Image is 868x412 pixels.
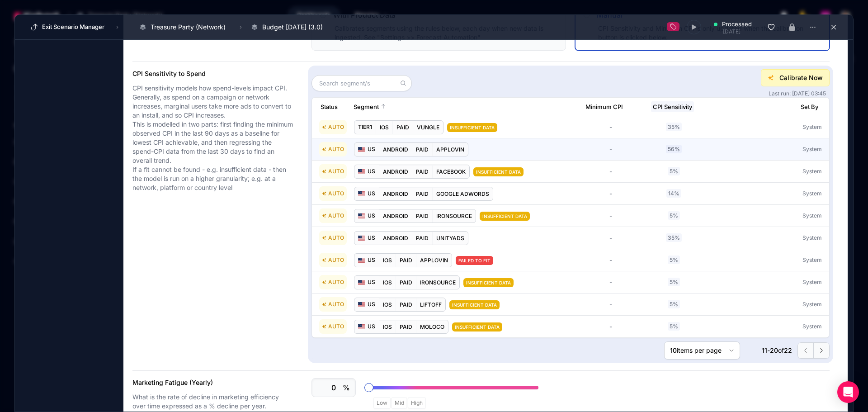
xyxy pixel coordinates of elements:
span: AUTO [328,256,344,264]
span: US [368,190,375,197]
button: AUTOUSANDROIDPAIDFACEBOOKINSUFFICIENT DATA-5%System [312,160,830,182]
p: CPI sensitivity models how spend-levels impact CPI. Generally, as spend on a campaign or network ... [132,84,293,120]
span: US [368,146,375,153]
div: IOS [376,121,392,134]
div: - [580,256,642,265]
span: System [802,212,822,219]
span: US [368,256,375,264]
p: What is the rate of decline in marketing efficiency over time expressed as a % decline per year. [132,393,293,411]
p: If a fit cannot be found - e.g. insufficient data - then the model is run on a higher granularity... [132,165,293,192]
div: Open Intercom Messenger [837,381,859,403]
span: IRONSOURCE [436,213,472,219]
span: › [238,24,244,31]
span: 11 [762,346,767,354]
span: FAILED TO FIT [458,257,491,264]
div: IOS [379,254,396,267]
span: System [802,146,822,153]
div: ANDROID [379,187,412,200]
span: % [311,378,356,397]
span: IRONSOURCE [420,279,456,286]
span: 5% [668,322,680,331]
span: Budget [DATE] (3.0) [262,23,323,32]
span: AUTO [328,168,344,175]
span: APPLOVIN [420,257,448,264]
span: AUTO [328,279,344,286]
span: VUNGLE [417,124,439,131]
div: - [580,189,642,198]
span: PAID [416,168,429,175]
div: - [580,211,642,220]
div: Mid [392,397,407,409]
button: AUTOUSANDROIDPAIDUNITYADS-35%System [312,227,830,249]
button: 10items per page [664,341,740,360]
p: This is modelled in two parts: first finding the minimum observed CPI in the last 90 days as a ba... [132,120,293,165]
span: PAID [396,124,409,131]
button: Minimum CPI [577,102,638,111]
span: MOLOCO [420,323,444,330]
span: US [368,168,375,175]
span: PAID [416,213,429,219]
span: INSUFFICIENT DATA [482,213,527,220]
span: AUTO [328,301,344,308]
button: Budget [DATE] (3.0) [246,19,332,35]
span: TIER1 [358,123,372,131]
span: AUTO [328,323,344,330]
h3: Marketing Fatigue (Yearly) [132,378,213,387]
span: 5% [668,300,680,308]
span: Set By [801,102,822,111]
span: System [802,234,822,242]
div: - [580,322,642,331]
div: High [408,397,426,409]
span: 5% [668,256,680,264]
div: IOS [379,298,396,311]
span: 5% [668,167,680,175]
div: - [580,145,642,154]
span: Segment [354,103,379,110]
span: US [368,212,375,219]
button: Calibrate Now [761,69,830,86]
span: 14% [666,189,681,198]
span: AUTO [328,212,344,219]
span: LIFTOFF [420,301,442,308]
span: System [802,123,822,131]
button: AUTOUSANDROIDPAIDGOOGLE ADWORDS-14%System [312,182,830,204]
span: processed [722,20,752,29]
div: - [580,167,642,176]
span: INSUFFICIENT DATA [452,301,497,308]
span: INSUFFICIENT DATA [466,279,511,286]
button: Treasure Party (Network) [135,19,235,35]
span: AUTO [328,123,344,131]
span: US [368,279,375,286]
span: System [802,301,822,308]
button: AUTOUSIOSPAIDLIFTOFFINSUFFICIENT DATA-5%System [312,293,830,315]
span: FACEBOOK [436,168,466,175]
span: - [767,346,770,354]
div: ANDROID [379,209,412,223]
span: System [802,279,822,286]
span: Status [321,103,338,110]
span: 20 [770,346,778,354]
div: [DATE] [714,29,752,34]
span: items per page [677,346,722,354]
button: AUTOUSANDROIDPAIDIRONSOURCEINSUFFICIENT DATA-5%System [312,204,830,227]
span: Last run: [DATE] 03:45 [761,90,830,97]
div: IOS [379,276,396,289]
span: PAID [400,323,412,330]
div: - [580,278,642,287]
h3: CPI Sensitivity to Spend [132,69,206,78]
span: 35% [666,233,682,242]
span: INSUFFICIENT DATA [476,168,521,175]
button: AUTOUSIOSPAIDIRONSOURCEINSUFFICIENT DATA-5%System [312,271,830,293]
span: INSUFFICIENT DATA [450,124,495,131]
button: Segment [354,102,542,111]
div: IOS [379,320,396,333]
span: US [368,234,375,242]
span: 22 [784,346,792,354]
span: System [802,190,822,197]
span: PAID [400,257,412,264]
span: System [802,256,822,264]
span: › [114,24,120,31]
div: - [580,123,642,132]
button: AUTOUSIOSPAIDMOLOCOINSUFFICIENT DATA-5%System [312,315,830,337]
button: Exit Scenario Manager [28,20,107,34]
